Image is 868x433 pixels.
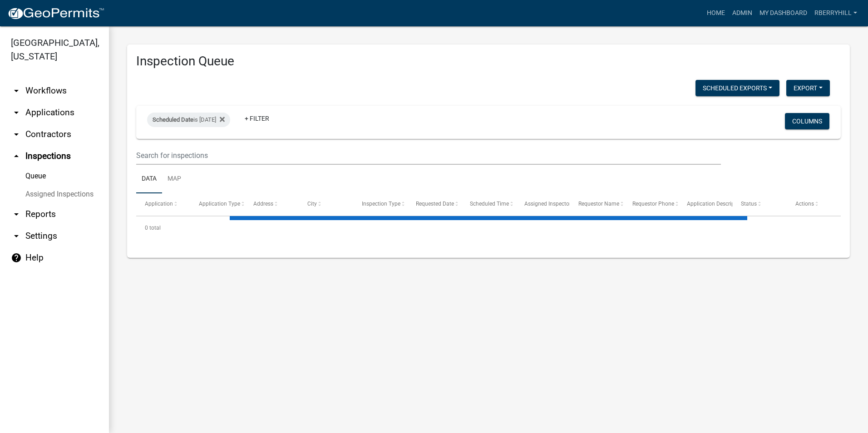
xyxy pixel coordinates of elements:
[147,113,230,127] div: is [DATE]
[162,165,187,194] a: Map
[795,201,814,207] span: Actions
[756,5,811,22] a: My Dashboard
[307,201,317,207] span: City
[136,146,721,165] input: Search for inspections
[732,193,786,215] datatable-header-cell: Status
[578,201,619,207] span: Requestor Name
[199,201,241,207] span: Application Type
[11,107,22,118] i: arrow_drop_down
[741,201,757,207] span: Status
[524,201,571,207] span: Assigned Inspector
[786,80,830,96] button: Export
[729,5,756,22] a: Admin
[633,201,675,207] span: Requestor Phone
[624,193,678,215] datatable-header-cell: Requestor Phone
[470,201,509,207] span: Scheduled Time
[11,231,22,241] i: arrow_drop_down
[687,201,744,207] span: Application Description
[11,209,22,220] i: arrow_drop_down
[136,165,162,194] a: Data
[785,113,829,129] button: Columns
[787,193,841,215] datatable-header-cell: Actions
[299,193,353,215] datatable-header-cell: City
[11,151,22,162] i: arrow_drop_up
[703,5,729,22] a: Home
[145,201,173,207] span: Application
[136,216,841,239] div: 0 total
[253,201,273,207] span: Address
[678,193,732,215] datatable-header-cell: Application Description
[153,116,193,123] span: Scheduled Date
[136,54,841,69] h3: Inspection Queue
[245,193,299,215] datatable-header-cell: Address
[695,80,779,96] button: Scheduled Exports
[362,201,400,207] span: Inspection Type
[136,193,190,215] datatable-header-cell: Application
[11,129,22,140] i: arrow_drop_down
[11,85,22,96] i: arrow_drop_down
[190,193,244,215] datatable-header-cell: Application Type
[516,193,570,215] datatable-header-cell: Assigned Inspector
[11,252,22,263] i: help
[811,5,861,22] a: rberryhill
[353,193,407,215] datatable-header-cell: Inspection Type
[570,193,624,215] datatable-header-cell: Requestor Name
[461,193,515,215] datatable-header-cell: Scheduled Time
[407,193,461,215] datatable-header-cell: Requested Date
[237,110,276,127] a: + Filter
[416,201,454,207] span: Requested Date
